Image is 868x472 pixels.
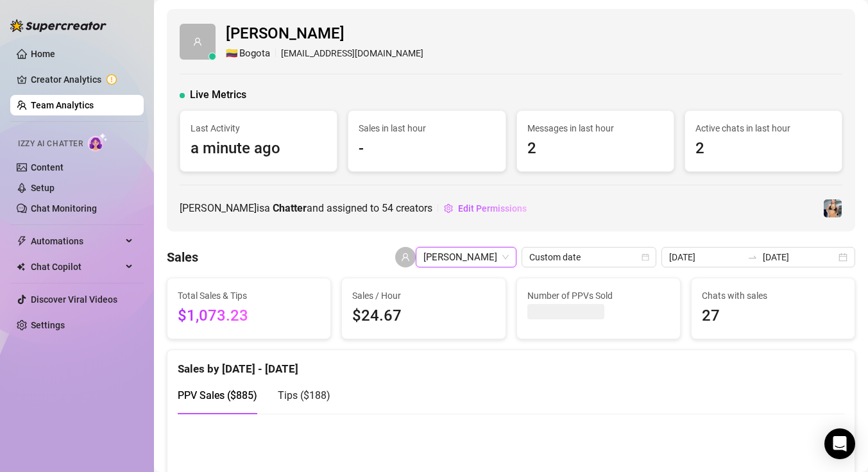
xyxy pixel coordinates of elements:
span: Bogota [239,46,270,62]
span: 54 [382,202,393,214]
span: Chat Copilot [31,257,122,277]
div: [EMAIL_ADDRESS][DOMAIN_NAME] [226,46,423,62]
a: Discover Viral Videos [31,294,117,305]
span: - [359,137,495,161]
input: End date [763,250,836,264]
span: Number of PPVs Sold [527,289,670,303]
span: PPV Sales ( $885 ) [178,389,257,401]
span: user [193,37,202,46]
span: setting [444,204,453,213]
span: Active chats in last hour [695,121,831,135]
span: user [401,253,410,262]
img: Chat Copilot [17,262,25,271]
h4: Sales [167,248,198,266]
span: swap-right [747,252,758,262]
span: calendar [642,253,649,261]
img: Veronica [824,199,842,217]
span: a minute ago [191,137,327,161]
div: Sales by [DATE] - [DATE] [178,350,844,378]
span: luis [423,248,509,267]
span: Total Sales & Tips [178,289,320,303]
span: Tips ( $188 ) [278,389,330,401]
span: 2 [527,137,663,161]
span: 27 [702,304,844,328]
span: thunderbolt [17,236,27,246]
a: Home [31,49,55,59]
span: Sales in last hour [359,121,495,135]
a: Content [31,162,64,173]
span: Automations [31,231,122,251]
span: Custom date [529,248,649,267]
span: $1,073.23 [178,304,320,328]
span: 🇨🇴 [226,46,238,62]
span: Chats with sales [702,289,844,303]
a: Team Analytics [31,100,94,110]
span: Edit Permissions [458,203,527,214]
a: Setup [31,183,55,193]
span: Messages in last hour [527,121,663,135]
span: 2 [695,137,831,161]
img: AI Chatter [88,133,108,151]
span: [PERSON_NAME] [226,22,423,46]
a: Creator Analytics exclamation-circle [31,69,133,90]
span: $24.67 [352,304,495,328]
a: Settings [31,320,65,330]
span: Sales / Hour [352,289,495,303]
span: Izzy AI Chatter [18,138,83,150]
b: Chatter [273,202,307,214]
img: logo-BBDzfeDw.svg [10,19,106,32]
div: Open Intercom Messenger [824,428,855,459]
button: Edit Permissions [443,198,527,219]
span: Live Metrics [190,87,246,103]
span: to [747,252,758,262]
span: Last Activity [191,121,327,135]
input: Start date [669,250,742,264]
span: [PERSON_NAME] is a and assigned to creators [180,200,432,216]
a: Chat Monitoring [31,203,97,214]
